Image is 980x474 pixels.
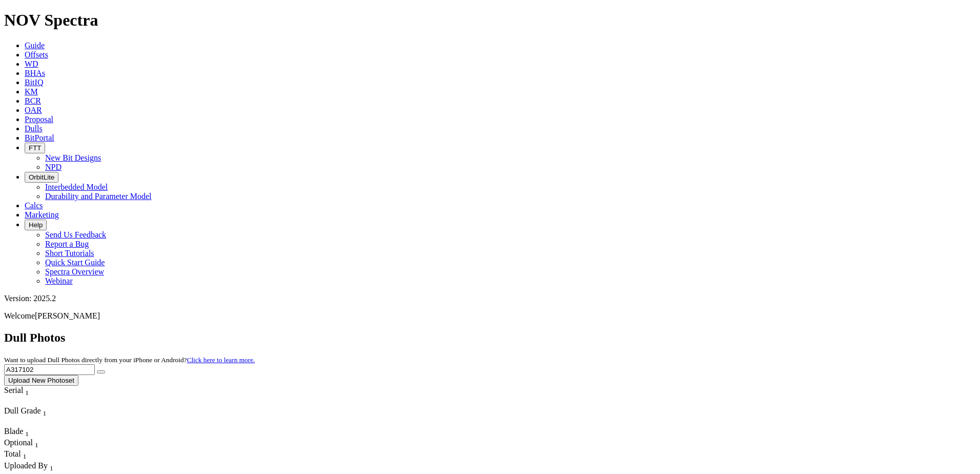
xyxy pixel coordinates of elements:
span: Uploaded By [4,461,48,470]
span: Serial [4,386,23,394]
span: OrbitLite [29,173,54,181]
a: Webinar [45,276,73,285]
a: Send Us Feedback [45,230,106,239]
a: Marketing [25,210,59,219]
a: BitPortal [25,133,54,142]
a: Click here to learn more. [187,356,255,364]
div: Version: 2025.2 [4,294,976,303]
sub: 1 [25,389,29,397]
div: Dull Grade Sort None [4,406,76,418]
sub: 1 [43,409,47,417]
sub: 1 [50,464,53,472]
a: OAR [25,106,42,114]
div: Sort None [4,406,76,427]
h2: Dull Photos [4,331,976,345]
a: Spectra Overview [45,267,104,276]
div: Sort None [4,386,48,406]
a: Quick Start Guide [45,258,105,267]
h1: NOV Spectra [4,11,976,30]
a: Dulls [25,124,43,133]
button: FTT [25,143,45,153]
a: BHAs [25,69,45,77]
a: Short Tutorials [45,249,94,258]
span: Help [29,221,43,229]
a: BitIQ [25,78,43,87]
sub: 1 [23,453,27,461]
a: KM [25,87,38,96]
sub: 1 [35,441,38,449]
div: Column Menu [4,418,76,427]
div: Optional Sort None [4,438,40,449]
a: New Bit Designs [45,153,101,162]
a: Calcs [25,201,43,210]
button: Help [25,220,47,230]
span: [PERSON_NAME] [35,311,100,320]
span: Optional [4,438,33,447]
a: Guide [25,41,45,50]
input: Search Serial Number [4,364,95,375]
a: BCR [25,96,41,105]
button: OrbitLite [25,172,58,183]
div: Uploaded By Sort None [4,461,100,472]
div: Serial Sort None [4,386,48,397]
span: Sort None [35,438,38,447]
div: Sort None [4,438,40,449]
a: Interbedded Model [45,183,108,191]
small: Want to upload Dull Photos directly from your iPhone or Android? [4,356,255,364]
span: Sort None [23,449,27,458]
a: NPD [45,163,62,171]
span: FTT [29,144,41,152]
div: Blade Sort None [4,427,40,438]
a: Durability and Parameter Model [45,192,152,201]
a: Proposal [25,115,53,124]
span: Sort None [43,406,47,415]
div: Total Sort None [4,449,40,461]
a: Offsets [25,50,48,59]
a: WD [25,60,38,68]
span: Blade [4,427,23,436]
a: Report a Bug [45,240,89,248]
div: Sort None [4,449,40,461]
span: Sort None [25,427,29,436]
button: Upload New Photoset [4,375,78,386]
div: Column Menu [4,397,48,406]
span: Dull Grade [4,406,41,415]
div: Sort None [4,427,40,438]
span: Sort None [50,461,53,470]
p: Welcome [4,311,976,321]
span: Total [4,449,21,458]
span: Sort None [25,386,29,394]
sub: 1 [25,430,29,438]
